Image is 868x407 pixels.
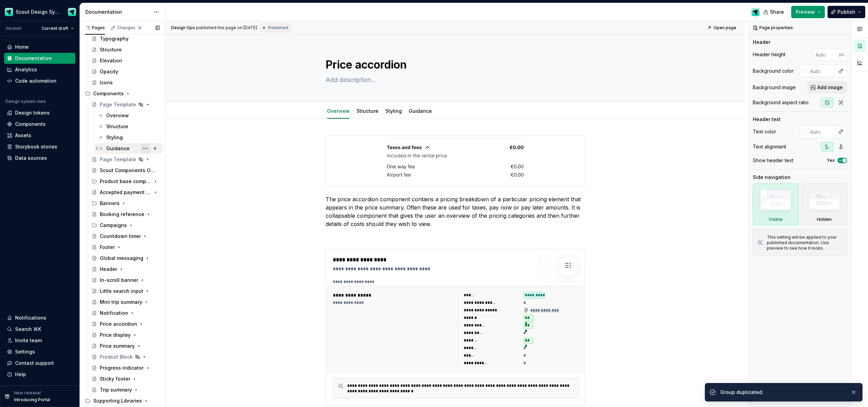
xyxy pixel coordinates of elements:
div: Scout Components Overview [100,167,156,174]
div: Text color [753,128,776,135]
div: Pages [85,25,105,31]
div: Notifications [15,314,46,321]
div: Trip summary [100,386,132,393]
div: Design system data [5,99,46,104]
div: Assets [15,132,31,139]
div: Text alignment [753,143,786,150]
input: Auto [807,65,835,77]
a: Analytics [4,64,75,75]
a: Countdown timer [89,231,162,242]
a: Invite team [4,335,75,346]
div: Elevation [100,57,122,64]
a: Assets [4,130,75,141]
div: Structure [106,123,128,130]
a: Code automation [4,75,75,86]
a: Price accordion [89,319,162,330]
div: Global messaging [100,255,143,262]
div: Home [15,44,29,50]
div: Notification [100,310,128,316]
a: Design tokens [4,107,75,118]
span: Add image [817,84,843,91]
p: Introducing Portal [14,397,50,403]
span: Current draft [42,26,68,31]
div: Show header text [753,157,793,164]
div: Hidden [801,183,847,225]
div: Booking reference [100,211,144,218]
button: Help [4,369,75,380]
div: Code automation [15,77,57,84]
button: Add image [807,81,847,94]
span: Published [268,25,288,31]
div: Settings [15,348,35,355]
div: Header height [753,51,785,58]
a: Guidance [95,143,162,154]
a: In-scroll banner [89,275,162,286]
div: Campaigns [100,222,127,229]
div: Data sources [15,155,47,161]
a: Price display [89,330,162,340]
div: Page Template [100,156,136,163]
p: The price accordion component contains a pricing breakdown of a particular pricing element that a... [326,195,585,228]
div: Guidance [406,104,435,118]
a: Mini trip summary [89,297,162,308]
div: Overview [324,104,352,118]
div: Scout Design System [16,9,60,15]
img: Design Ops [751,8,760,16]
div: This setting will be applied to your published documentation. Use preview to see how it looks. [767,235,843,251]
div: Invite team [15,337,42,344]
img: Design Ops [68,8,76,16]
a: Styling [385,108,402,114]
p: px [839,52,844,57]
div: Product base components [100,178,152,185]
div: Storybook stories [15,143,57,150]
button: Current draft [39,24,77,33]
a: Styling [95,132,162,143]
a: Page Template [89,154,162,165]
img: e611c74b-76fc-4ef0-bafa-dc494cd4cb8a.png [5,8,13,16]
a: Notification [89,308,162,319]
div: In-scroll banner [100,277,138,284]
div: Product base components [89,176,162,187]
a: Structure [89,44,162,55]
a: Progress indicator [89,362,162,373]
a: Open page [705,23,739,33]
div: Product Block [100,354,133,360]
div: Overview [106,112,129,119]
div: Documentation [85,9,150,15]
div: Hidden [817,217,832,222]
div: Price summary [100,343,135,349]
div: Structure [354,104,381,118]
button: Publish [828,6,865,18]
a: Typography [89,33,162,44]
div: Components [15,121,46,128]
div: Sticky footer [100,375,130,382]
div: Supporting Libraries [93,397,142,404]
input: Auto [807,125,835,138]
div: Search ⌘K [15,326,41,333]
div: Design tokens [15,109,50,116]
button: Preview [791,6,825,18]
span: Preview [796,9,815,15]
a: Components [4,119,75,130]
a: Global messaging [89,253,162,264]
a: Price summary [89,340,162,351]
div: Version [5,26,21,31]
div: Styling [106,134,123,141]
span: Open page [713,25,736,31]
div: published this page on [DATE] [196,25,257,31]
div: Help [15,371,26,378]
div: Guidance [106,145,130,152]
div: Price display [100,332,131,338]
a: Elevation [89,55,162,66]
a: Trip summary [89,384,162,395]
div: Background image [753,84,796,91]
button: Notifications [4,312,75,323]
div: Side navigation [753,174,791,181]
div: Countdown timer [100,233,141,240]
button: Share [760,6,788,18]
a: Structure [357,108,378,114]
div: Visible [769,217,783,222]
a: Home [4,41,75,52]
a: Icons [89,77,162,88]
button: Search ⌘K [4,324,75,335]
